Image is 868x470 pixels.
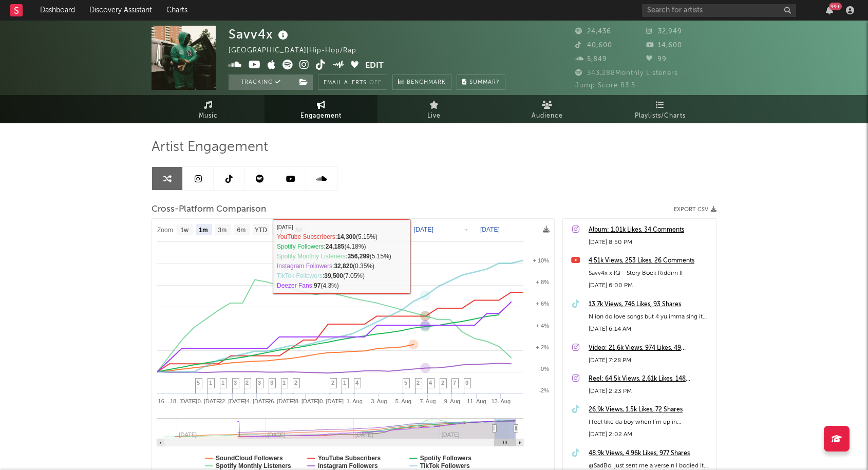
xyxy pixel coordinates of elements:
div: 99 + [829,3,842,10]
div: Savv4x [229,26,291,43]
text: Zoom [157,227,173,234]
div: [DATE] 2:02 AM [589,428,711,441]
span: 7 [453,380,456,386]
span: Audience [532,110,563,122]
span: 40,600 [575,42,612,49]
text: 7. Aug [420,398,436,404]
span: 32,949 [646,28,682,35]
button: Export CSV [674,206,716,213]
span: 3 [270,380,273,386]
text: 1. Aug [347,398,363,404]
span: Playlists/Charts [635,110,686,122]
a: 26.9k Views, 1.5k Likes, 72 Shares [589,404,711,416]
text: → [463,226,469,233]
text: + 6% [536,300,550,307]
text: + 4% [536,323,550,329]
text: 5. Aug [395,398,411,404]
text: 3. Aug [371,398,387,404]
span: 5 [197,380,200,386]
div: [DATE] 8:50 PM [589,236,711,249]
text: 11. Aug [467,398,486,404]
text: 9. Aug [444,398,460,404]
a: Music [152,95,265,123]
text: 3m [218,227,227,234]
span: 2 [246,380,249,386]
text: 28. [DATE] [292,398,319,404]
text: 0% [541,366,549,372]
span: Jump Score: 83.5 [575,82,635,89]
span: 1 [221,380,224,386]
div: [DATE] 6:14 AM [589,323,711,335]
div: [GEOGRAPHIC_DATA] | Hip-Hop/Rap [229,45,368,57]
button: 99+ [826,6,833,14]
div: I feel like da boy when I’m up in [GEOGRAPHIC_DATA] first pick never the 6th man ⛹🏾‍♂️ #savv4x #t... [589,416,711,428]
div: [DATE] 7:28 PM [589,354,711,367]
text: 30. [DATE] [316,398,344,404]
span: 1 [343,380,346,386]
span: 2 [331,380,334,386]
span: 3 [258,380,261,386]
text: TikTok Followers [420,462,470,469]
text: All [295,227,301,234]
span: 4 [429,380,432,386]
text: [DATE] [414,226,433,233]
div: [DATE] 2:23 PM [589,385,711,398]
span: 24,436 [575,28,611,35]
text: 1m [199,227,207,234]
span: 343,288 Monthly Listeners [575,70,678,77]
div: Savv4x x IQ - Story Book Riddim II [589,267,711,279]
text: YouTube Subscribers [318,455,381,462]
a: 13.7k Views, 746 Likes, 93 Shares [589,298,711,311]
span: 5 [404,380,407,386]
text: -2% [539,387,549,393]
text: + 8% [536,279,550,285]
text: YTD [255,227,267,234]
text: 22. [DATE] [219,398,246,404]
div: [DATE] 6:00 PM [589,279,711,292]
text: 16.… [158,398,172,404]
button: Summary [457,74,505,90]
text: [DATE] [480,226,500,233]
text: 13. Aug [492,398,511,404]
span: 5,849 [575,56,607,63]
span: 14,600 [646,42,682,49]
text: + 10% [533,257,550,264]
span: Cross-Platform Comparison [152,203,266,216]
button: Email AlertsOff [318,74,387,90]
text: 6m [237,227,246,234]
text: + 2% [536,344,550,350]
text: SoundCloud Followers [216,455,283,462]
a: 4.51k Views, 253 Likes, 26 Comments [589,255,711,267]
div: N ion do love songs but 4 yu imma sing it until my lungs weak 🥲 [589,311,711,323]
span: 1 [282,380,286,386]
span: Live [427,110,441,122]
span: Artist Engagement [152,141,268,154]
text: 1y [276,227,283,234]
text: 18. [DATE] [170,398,197,404]
text: Spotify Monthly Listeners [216,462,291,469]
a: Engagement [265,95,378,123]
a: Benchmark [392,74,451,90]
a: Live [378,95,490,123]
text: 26. [DATE] [268,398,295,404]
a: Reel: 64.5k Views, 2.61k Likes, 148 Comments [589,373,711,385]
a: Playlists/Charts [603,95,716,123]
span: 3 [465,380,468,386]
text: 24. [DATE] [243,398,271,404]
text: Spotify Followers [420,455,471,462]
button: Edit [365,60,384,72]
a: Album: 1.01k Likes, 34 Comments [589,224,711,236]
a: Audience [490,95,603,123]
a: Video: 21.6k Views, 974 Likes, 49 Comments [589,342,711,354]
span: Engagement [300,110,342,122]
div: 48.9k Views, 4.96k Likes, 977 Shares [589,447,711,460]
text: Instagram Followers [318,462,378,469]
span: Benchmark [407,77,446,89]
em: Off [369,80,382,86]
